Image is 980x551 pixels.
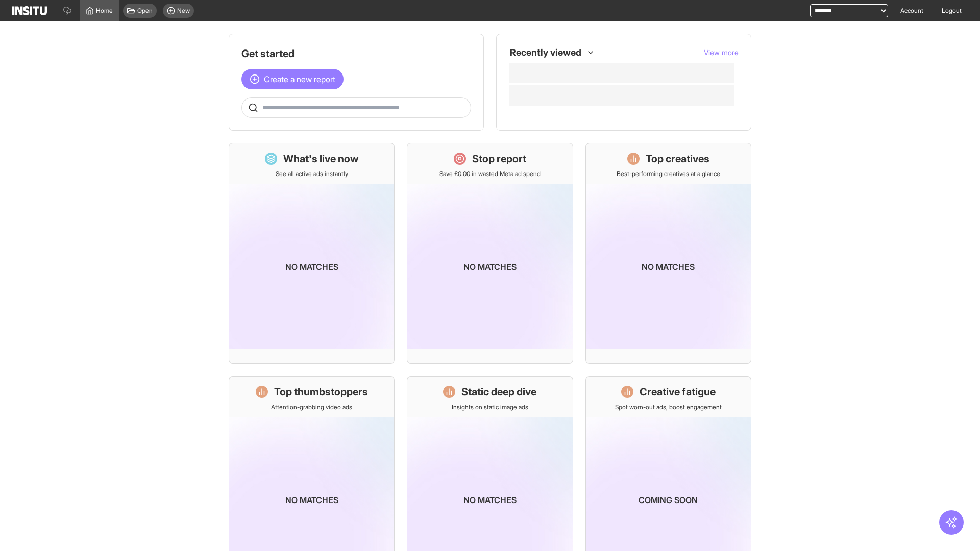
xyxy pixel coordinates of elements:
[229,184,394,349] img: coming-soon-gradient_kfitwp.png
[704,48,739,57] span: View more
[283,152,359,166] h1: What's live now
[617,170,720,178] p: Best-performing creatives at a glance
[407,143,573,364] a: Stop reportSave £0.00 in wasted Meta ad spendNo matches
[276,170,348,178] p: See all active ads instantly
[264,73,335,85] span: Create a new report
[271,403,352,411] p: Attention-grabbing video ads
[642,261,695,273] p: No matches
[285,494,338,506] p: No matches
[452,403,528,411] p: Insights on static image ads
[274,385,368,399] h1: Top thumbstoppers
[463,261,517,273] p: No matches
[177,7,190,15] span: New
[463,494,517,506] p: No matches
[137,7,153,15] span: Open
[585,143,751,364] a: Top creativesBest-performing creatives at a glanceNo matches
[241,46,471,61] h1: Get started
[586,184,751,349] img: coming-soon-gradient_kfitwp.png
[407,184,572,349] img: coming-soon-gradient_kfitwp.png
[12,6,47,15] img: Logo
[439,170,541,178] p: Save £0.00 in wasted Meta ad spend
[646,152,709,166] h1: Top creatives
[461,385,536,399] h1: Static deep dive
[229,143,395,364] a: What's live nowSee all active ads instantlyNo matches
[285,261,338,273] p: No matches
[96,7,113,15] span: Home
[241,69,344,89] button: Create a new report
[704,47,739,58] button: View more
[472,152,526,166] h1: Stop report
